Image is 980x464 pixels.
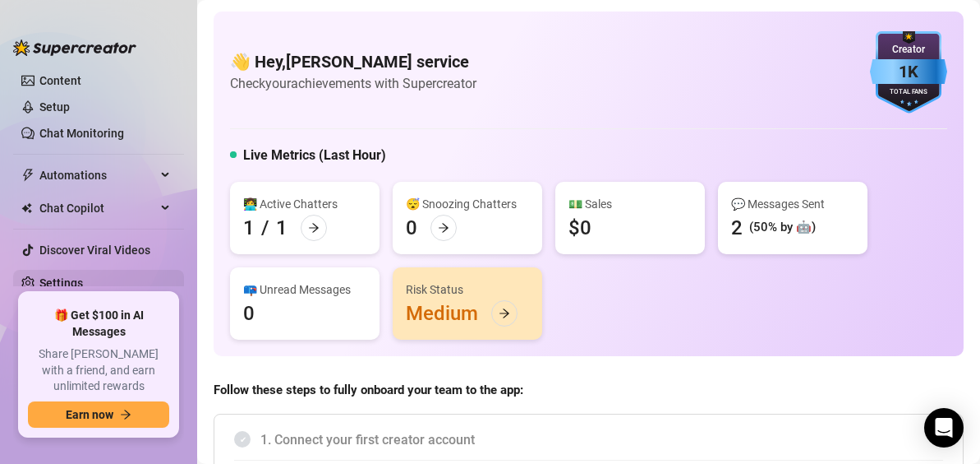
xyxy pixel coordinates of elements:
span: Automations [39,162,156,188]
button: Earn nowarrow-right [28,401,169,428]
span: thunderbolt [21,169,35,182]
img: logo-BBDzfeDw.svg [13,39,136,56]
span: arrow-right [120,409,131,420]
span: arrow-right [499,308,510,319]
div: Total Fans [870,87,947,98]
span: Earn now [66,408,113,421]
div: 💬 Messages Sent [731,195,854,213]
a: Setup [39,100,70,114]
div: 😴 Snoozing Chatters [406,195,529,213]
h5: Live Metrics (Last Hour) [243,146,386,165]
span: arrow-right [438,222,449,234]
a: Discover Viral Videos [39,244,150,257]
div: 📪 Unread Messages [243,281,366,299]
article: Check your achievements with Supercreator [230,73,476,94]
span: 🎁 Get $100 in AI Messages [28,308,169,340]
div: 1 [276,215,288,241]
span: arrow-right [308,222,320,234]
div: 0 [243,300,255,327]
div: 1K [870,59,947,85]
strong: Follow these steps to fully onboard your team to the app: [214,383,523,397]
div: Open Intercom Messenger [924,408,964,448]
div: 👩‍💻 Active Chatters [243,195,366,213]
div: 1 [243,215,255,241]
div: Risk Status [406,281,529,299]
div: 1. Connect your first creator account [234,420,943,460]
a: Content [39,74,81,87]
span: Share [PERSON_NAME] with a friend, and earn unlimited rewards [28,346,169,395]
div: 💵 Sales [568,195,692,213]
div: (50% by 🤖) [749,218,816,238]
a: Chat Monitoring [39,127,124,140]
span: Chat Copilot [39,195,156,221]
a: Settings [39,276,83,290]
div: $0 [568,215,591,241]
div: 2 [731,215,743,241]
div: Creator [870,42,947,58]
span: 1. Connect your first creator account [260,429,943,450]
h4: 👋 Hey, [PERSON_NAME] service [230,50,476,73]
img: Chat Copilot [21,202,32,214]
img: blue-badge-DgoSNQY1.svg [870,31,947,114]
div: 0 [406,215,417,241]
